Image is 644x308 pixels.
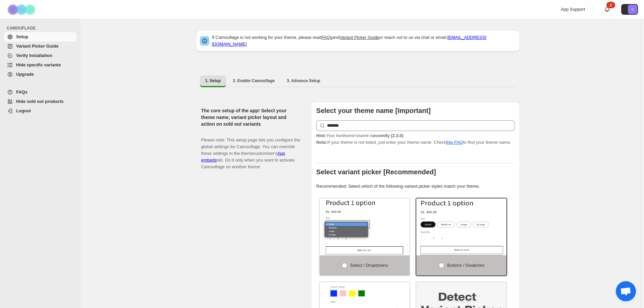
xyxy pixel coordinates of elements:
[628,5,637,14] span: Avatar with initials S
[447,263,484,268] span: Buttons / Swatches
[287,78,320,83] span: 3. Advance Setup
[5,0,39,19] img: Camouflage
[7,25,77,31] span: CAMOUFLAGE
[316,133,326,138] strong: Hint:
[16,34,28,39] span: Setup
[4,106,76,116] a: Logout
[316,183,515,190] p: Recommended: Select which of the following variant picker styles match your theme.
[4,97,76,106] a: Hide sold out products
[16,72,34,77] span: Upgrade
[373,133,403,138] strong: ecomify (2.3.0)
[446,140,463,145] a: this FAQ
[561,7,585,12] span: App Support
[205,78,221,83] span: 1. Setup
[16,89,28,95] span: FAQs
[233,78,275,83] span: 2. Enable Camouflage
[4,51,76,60] a: Verify Installation
[212,34,516,48] p: If Camouflage is not working for your theme, please read and or reach out to us via chat or email:
[316,168,436,176] b: Select variant picker [Recommended]
[16,108,31,113] span: Logout
[316,140,327,145] strong: Note:
[621,4,638,15] button: Avatar with initials S
[350,263,388,268] span: Select / Dropdowns
[16,53,52,58] span: Verify Installation
[631,7,634,11] text: S
[339,35,379,40] a: Variant Picker Guide
[416,198,506,255] img: Buttons / Swatches
[4,87,76,97] a: FAQs
[16,62,61,67] span: Hide specific variants
[16,99,64,104] span: Hide sold out products
[321,35,332,40] a: FAQs
[316,107,431,114] b: Select your theme name [Important]
[316,133,404,138] span: Your live theme's name is
[4,42,76,51] a: Variant Picker Guide
[4,60,76,70] a: Hide specific variants
[606,2,615,8] div: 2
[4,70,76,79] a: Upgrade
[616,281,636,301] a: Open chat
[4,32,76,42] a: Setup
[201,107,300,127] h2: The core setup of the app! Select your theme name, variant picker layout and action on sold out v...
[16,44,58,49] span: Variant Picker Guide
[316,132,515,146] p: If your theme is not listed, just enter your theme name. Check to find your theme name.
[201,130,300,170] p: Please note: This setup page lets you configure the global settings for Camouflage. You can overr...
[604,6,610,13] a: 2
[320,198,410,255] img: Select / Dropdowns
